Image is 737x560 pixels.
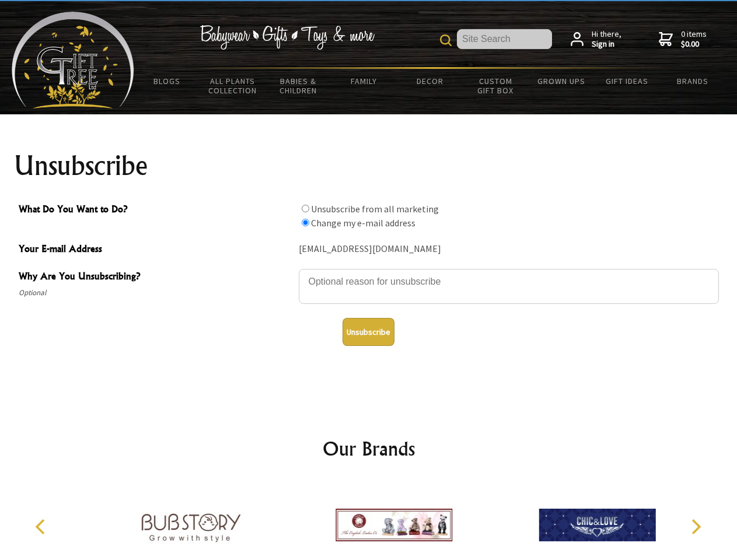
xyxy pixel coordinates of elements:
[302,219,309,226] input: What Do You Want to Do?
[457,29,552,49] input: Site Search
[19,242,293,258] span: Your E-mail Address
[681,29,707,50] span: 0 items
[19,202,293,219] span: What Do You Want to Do?
[440,34,452,46] img: product search
[592,29,621,50] span: Hi there,
[592,39,621,50] strong: Sign in
[397,69,463,93] a: Decor
[594,69,660,93] a: Gift Ideas
[12,12,134,108] img: Babyware - Gifts - Toys and more...
[134,69,200,93] a: BLOGS
[302,205,309,212] input: What Do You Want to Do?
[19,286,293,300] span: Optional
[266,69,331,103] a: Babies & Children
[343,318,394,346] button: Unsubscribe
[311,217,415,229] label: Change my e-mail address
[683,514,708,540] button: Next
[23,435,714,463] h2: Our Brands
[200,69,266,103] a: All Plants Collection
[463,69,529,103] a: Custom Gift Box
[660,69,726,93] a: Brands
[299,240,719,258] div: [EMAIL_ADDRESS][DOMAIN_NAME]
[200,25,375,50] img: Babywear - Gifts - Toys & more
[299,269,719,304] textarea: Why Are You Unsubscribing?
[571,29,621,50] a: Hi there,Sign in
[331,69,397,93] a: Family
[29,514,55,540] button: Previous
[14,152,724,180] h1: Unsubscribe
[681,39,707,50] strong: $0.00
[19,269,293,286] span: Why Are You Unsubscribing?
[528,69,594,93] a: Grown Ups
[659,29,707,50] a: 0 items$0.00
[311,203,439,215] label: Unsubscribe from all marketing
